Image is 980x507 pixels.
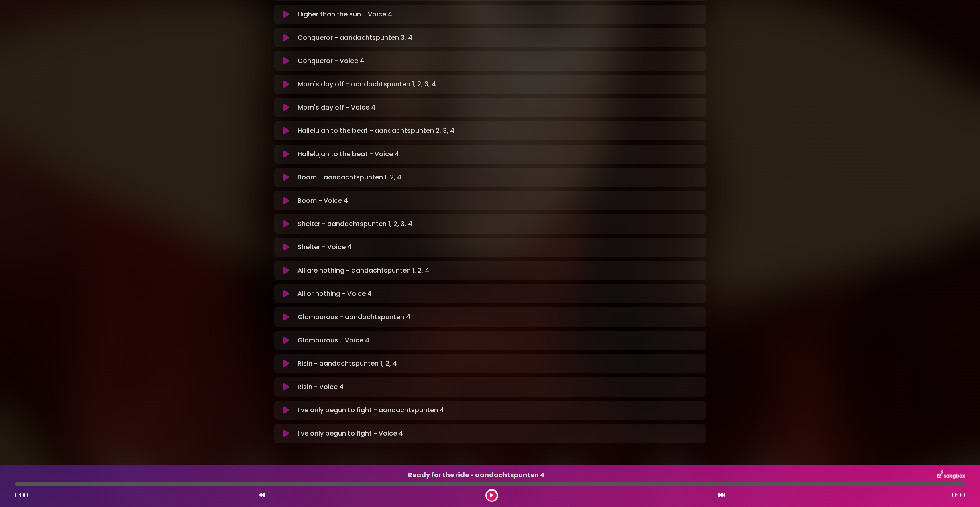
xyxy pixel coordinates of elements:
[297,126,701,136] p: Hallelujah to the beat - aandachtspunten 2, 3, 4
[297,56,701,66] p: Conqueror - Voice 4
[15,470,937,480] p: Ready for the ride - aandachtspunten 4
[297,405,701,415] p: I've only begun to fight - aandachtspunten 4
[937,470,965,481] img: songbox-logo-white.png
[297,103,701,112] p: Mom's day off - Voice 4
[297,33,701,43] p: Conqueror - aandachtspunten 3, 4
[297,359,701,369] p: Risin - aandachtspunten 1, 2, 4
[297,242,701,252] p: Shelter - Voice 4
[297,196,701,206] p: Boom - Voice 4
[297,10,701,19] p: Higher than the sun - Voice 4
[297,266,701,275] p: All are nothing - aandachtspunten 1, 2, 4
[297,173,701,182] p: Boom - aandachtspunten 1, 2, 4
[297,219,701,229] p: Shelter - aandachtspunten 1, 2, 3, 4
[297,289,701,299] p: All or nothing - Voice 4
[297,149,701,159] p: Hallelujah to the beat - Voice 4
[297,79,701,89] p: Mom's day off - aandachtspunten 1, 2, 3, 4
[297,312,701,322] p: Glamourous - aandachtspunten 4
[297,382,701,392] p: Risin - Voice 4
[297,429,701,438] p: I've only begun to fight - Voice 4
[297,336,701,345] p: Glamourous - Voice 4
